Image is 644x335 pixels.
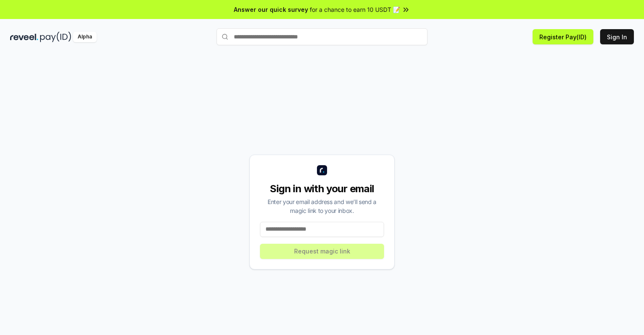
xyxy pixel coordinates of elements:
span: for a chance to earn 10 USDT 📝 [310,5,400,14]
div: Sign in with your email [260,182,384,196]
img: pay_id [40,32,71,42]
button: Register Pay(ID) [533,29,593,44]
button: Sign In [600,29,634,44]
img: logo_small [317,165,327,175]
div: Enter your email address and we’ll send a magic link to your inbox. [260,197,384,215]
div: Alpha [73,32,97,42]
img: reveel_dark [10,32,38,42]
span: Answer our quick survey [234,5,308,14]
